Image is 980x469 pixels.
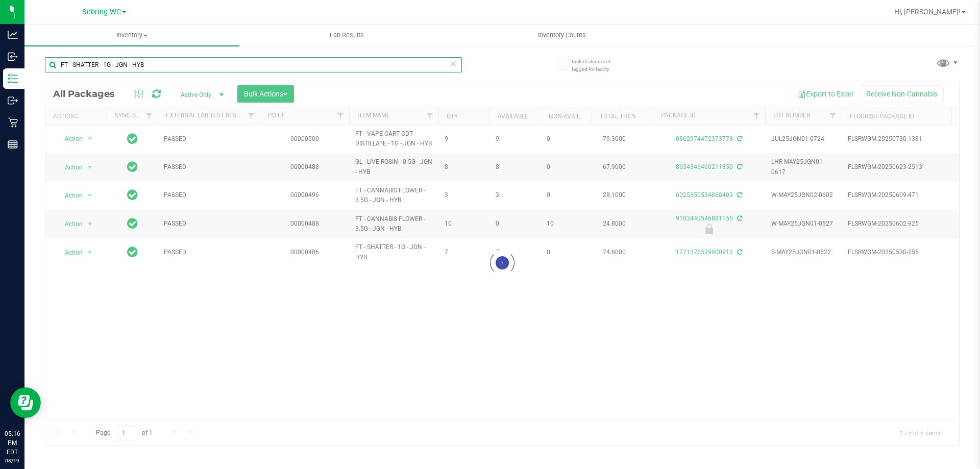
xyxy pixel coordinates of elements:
[24,31,239,40] span: Inventory
[82,8,121,16] span: Sebring WC
[454,24,669,46] a: Inventory Counts
[45,57,462,72] input: Search Package ID, Item Name, SKU, Lot or Part Number...
[8,139,18,150] inline-svg: Reports
[8,95,18,106] inline-svg: Outbound
[24,24,239,46] a: Inventory
[8,52,18,62] inline-svg: Inbound
[5,457,20,464] p: 08/19
[8,73,18,84] inline-svg: Inventory
[10,387,41,418] iframe: Resource center
[239,24,454,46] a: Lab Results
[572,58,623,73] span: Include items not tagged for facility
[8,30,18,40] inline-svg: Analytics
[8,117,18,128] inline-svg: Retail
[894,8,961,16] span: Hi, [PERSON_NAME]!
[5,429,20,457] p: 05:16 PM EDT
[524,31,600,40] span: Inventory Counts
[316,31,378,40] span: Lab Results
[450,57,457,70] span: Clear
